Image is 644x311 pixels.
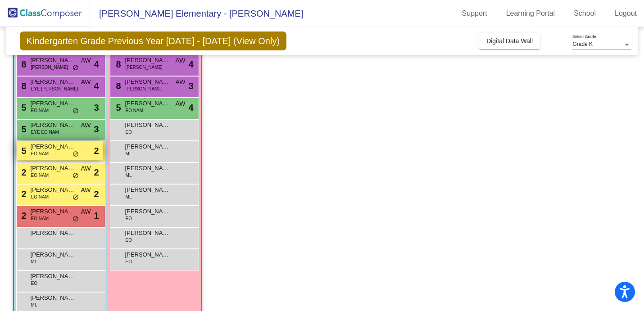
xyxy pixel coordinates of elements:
[19,146,27,156] span: 5
[608,6,644,21] a: Logout
[31,302,37,308] span: ML
[73,108,79,115] span: do_not_disturb_alt
[19,124,27,134] span: 5
[126,172,132,179] span: ML
[125,121,170,130] span: [PERSON_NAME]
[19,189,27,199] span: 2
[19,167,27,177] span: 2
[31,194,49,200] span: EO NAM
[31,229,76,238] span: [PERSON_NAME]
[125,77,170,86] span: [PERSON_NAME]
[114,103,121,113] span: 5
[31,129,59,135] span: EYE EO NAM
[94,122,99,136] span: 3
[31,142,76,151] span: [PERSON_NAME]
[31,280,37,287] span: EO
[94,79,99,93] span: 4
[114,59,121,69] span: 8
[31,185,76,194] span: [PERSON_NAME]
[31,86,78,92] span: EYE [PERSON_NAME]
[73,64,79,72] span: do_not_disturb_alt
[125,250,170,259] span: [PERSON_NAME][DEMOGRAPHIC_DATA]
[31,207,76,216] span: [PERSON_NAME]
[94,187,99,201] span: 2
[81,207,91,216] span: AW
[125,99,170,108] span: [PERSON_NAME]
[126,129,132,135] span: EO
[126,215,132,222] span: EO
[31,77,76,86] span: [PERSON_NAME] [PERSON_NAME]
[31,215,49,222] span: EO NAM
[19,211,27,221] span: 2
[188,79,193,93] span: 3
[31,56,76,65] span: [PERSON_NAME]
[126,150,132,157] span: ML
[81,164,91,173] span: AW
[125,207,170,216] span: [PERSON_NAME]
[31,172,49,179] span: EO NAM
[20,32,286,50] span: Kindergarten Grade Previous Year [DATE] - [DATE] (View Only)
[126,258,132,265] span: EO
[81,77,91,87] span: AW
[572,41,593,47] span: Grade K
[176,77,186,87] span: AW
[81,185,91,195] span: AW
[31,164,76,173] span: [PERSON_NAME]
[73,194,79,201] span: do_not_disturb_alt
[176,99,186,108] span: AW
[126,107,143,114] span: EO NAM
[125,142,170,151] span: [PERSON_NAME]
[31,121,76,130] span: [PERSON_NAME]
[81,121,91,130] span: AW
[19,103,27,113] span: 5
[90,6,303,21] span: [PERSON_NAME] Elementary - [PERSON_NAME]
[73,151,79,158] span: do_not_disturb_alt
[81,56,91,65] span: AW
[479,33,540,49] button: Digital Data Wall
[188,101,193,114] span: 4
[31,107,49,114] span: EO NAM
[499,6,562,21] a: Learning Portal
[126,237,132,243] span: EO
[94,58,99,71] span: 4
[73,172,79,180] span: do_not_disturb_alt
[31,272,76,281] span: [PERSON_NAME]
[125,56,170,65] span: [PERSON_NAME]
[19,81,27,91] span: 8
[73,216,79,223] span: do_not_disturb_alt
[125,185,170,194] span: [PERSON_NAME]
[94,144,99,158] span: 2
[176,56,186,65] span: AW
[94,166,99,179] span: 2
[31,250,76,259] span: [PERSON_NAME]
[486,37,533,45] span: Digital Data Wall
[31,258,37,265] span: ML
[31,64,68,71] span: [PERSON_NAME]
[114,81,121,91] span: 8
[94,101,99,114] span: 3
[126,64,163,71] span: [PERSON_NAME]
[94,209,99,222] span: 1
[567,6,603,21] a: School
[126,86,163,92] span: [PERSON_NAME]
[125,229,170,238] span: [PERSON_NAME]
[31,293,76,302] span: [PERSON_NAME]
[455,6,494,21] a: Support
[125,164,170,173] span: [PERSON_NAME]
[19,59,27,69] span: 8
[188,58,193,71] span: 4
[31,150,49,157] span: EO NAM
[126,194,132,200] span: ML
[31,99,76,108] span: [PERSON_NAME]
